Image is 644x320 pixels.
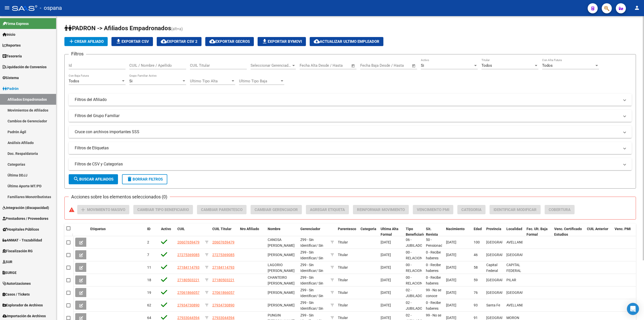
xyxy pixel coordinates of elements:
span: Parentesco [338,227,356,231]
span: 59 [474,278,478,282]
span: Si [421,63,424,68]
datatable-header-cell: Venc. Certificado Estudios [552,224,585,240]
button: Cambiar Parentesco [197,205,247,214]
span: 27934730890 [212,303,234,307]
span: Fec. Ult. Baja Formal [527,227,548,237]
datatable-header-cell: Categoria [358,224,379,240]
span: [GEOGRAPHIC_DATA] [486,253,520,257]
span: 06 - JUBILADOS DEL REGISTRO PARA LA ATENCION DE [DEMOGRAPHIC_DATA] [406,238,442,282]
mat-panel-title: Filtros del Grupo Familiar [75,113,620,119]
span: 7 [147,253,149,257]
span: Padrón [3,86,19,91]
span: Sistema [3,75,19,81]
span: Fiscalización RG [3,248,33,254]
button: Borrar Filtros [122,174,167,184]
datatable-header-cell: CUIL Titular [210,224,238,240]
span: 27180503221 [177,278,199,282]
span: 20607659479 [212,240,234,244]
datatable-header-cell: Nacimiento [444,224,472,240]
span: [GEOGRAPHIC_DATA] [486,291,520,295]
span: Nacimiento [446,227,465,231]
span: [DATE] [446,316,456,320]
span: 93 [474,303,478,307]
span: Edad [474,227,482,231]
span: Etiquetas [90,227,106,231]
span: 00 - RELACION DE DEPENDENCIA [406,250,429,271]
datatable-header-cell: Ultima Alta Formal [379,224,404,240]
span: Inicio [3,32,15,37]
span: 0 - Recibe haberes regularmente [426,250,447,266]
span: 27061866057 [212,291,234,295]
datatable-header-cell: Tipo Beneficiario [404,224,424,240]
span: [DATE] [446,253,456,257]
mat-panel-title: Cruce con archivos importantes SSS [75,129,620,135]
span: Tesorería [3,53,22,59]
button: Crear Afiliado [64,37,108,46]
span: Sit. Revista [426,227,438,237]
mat-icon: add [80,207,86,213]
button: Exportar CSV 2 [157,37,202,46]
span: Reportes [3,43,21,48]
span: CAPITAL FEDERAL [506,263,521,273]
span: Autorizaciones [3,281,31,286]
span: [GEOGRAPHIC_DATA] [506,291,540,295]
span: Exportar GECROS [209,39,250,44]
span: - ospana [40,3,62,14]
span: 27184114793 [177,265,199,269]
span: [GEOGRAPHIC_DATA] [506,253,540,257]
span: Gerenciador [300,227,320,231]
button: Reinformar Movimiento [353,205,409,214]
span: 62 [147,303,151,307]
span: Santa Fe [486,303,500,307]
datatable-header-cell: Localidad [504,224,525,240]
button: Open calendar [411,63,417,69]
span: 27933044594 [212,316,234,320]
datatable-header-cell: Provincia [484,224,504,240]
span: [DATE] [446,303,456,307]
span: AVELLANEDA [506,240,528,244]
span: CUIL Titular [212,227,231,231]
span: Crear Afiliado [68,39,104,44]
span: Titular [338,265,348,269]
span: CANOSA [PERSON_NAME] [268,238,295,247]
button: Cobertura [545,205,575,214]
span: 20607659479 [177,240,199,244]
span: SURGE [3,270,17,275]
span: CUIL [177,227,185,231]
datatable-header-cell: Etiquetas [88,224,145,240]
span: Actualizar ultimo Empleador [314,39,379,44]
span: Todos [542,63,553,68]
span: Ultima Alta Formal [381,227,398,237]
button: Agregar Etiqueta [306,205,349,214]
span: Explorador de Archivos [3,302,43,308]
div: [DATE] [381,302,402,308]
span: [GEOGRAPHIC_DATA] [486,316,520,320]
span: Cambiar Parentesco [201,207,243,212]
span: Venc. Certificado Estudios [554,227,582,237]
span: [PERSON_NAME] [268,291,295,295]
span: 50 - Pensionados [DEMOGRAPHIC_DATA] beneficiarios del SIJP (jubilados/ pensionados de la ANSES) [426,238,463,288]
span: 27934730890 [177,303,199,307]
span: CUIL Anterior [587,227,608,231]
span: Casos / Tickets [3,292,30,297]
span: 27933044594 [177,316,199,320]
span: 18 [147,278,151,282]
span: 46 [474,253,478,257]
mat-expansion-panel-header: Filtros de Etiquetas [69,142,632,154]
span: [GEOGRAPHIC_DATA] [486,240,520,244]
button: Cambiar Tipo Beneficiario [133,205,193,214]
datatable-header-cell: Fec. Ult. Baja Formal [525,224,552,240]
span: Movimiento Masivo [87,207,125,212]
span: 27180503221 [212,278,234,282]
span: Titular [338,240,348,244]
mat-icon: person [634,5,640,11]
span: Z99 - Sin Identificar [300,301,316,310]
div: Open Intercom Messenger [627,303,639,315]
input: Fecha inicio [300,63,320,68]
mat-expansion-panel-header: Filtros del Afiliado [69,94,632,106]
button: Open calendar [350,63,356,69]
mat-expansion-panel-header: Filtros del Grupo Familiar [69,110,632,122]
span: PADRON -> Afiliados Empadronados [64,25,171,32]
mat-icon: warning [69,207,75,213]
datatable-header-cell: Edad [472,224,484,240]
